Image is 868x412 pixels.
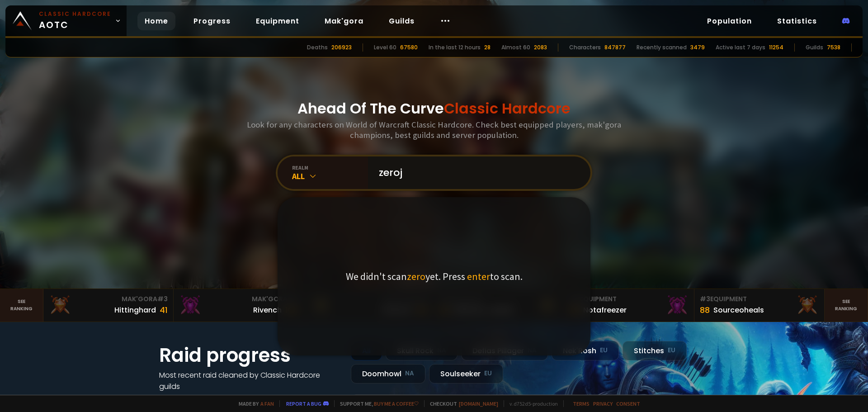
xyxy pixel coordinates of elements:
div: 2083 [534,43,547,52]
div: Characters [569,43,601,52]
small: Classic Hardcore [39,10,111,18]
div: Sourceoheals [713,304,764,316]
div: Soulseeker [429,364,503,384]
a: Guilds [382,12,422,30]
div: realm [292,164,368,171]
h1: Raid progress [159,341,340,369]
a: Statistics [770,12,824,30]
div: 67580 [400,43,418,52]
div: Rivench [253,304,282,316]
div: Mak'Gora [179,294,298,304]
a: Buy me a coffee [374,400,419,407]
a: Mak'Gora#3Hittinghard41 [43,289,174,322]
div: Active last 7 days [716,43,765,52]
a: Classic HardcoreAOTC [5,5,127,36]
div: Hittinghard [114,304,156,316]
div: Notafreezer [583,304,627,316]
a: Progress [186,12,238,30]
div: 3479 [690,43,705,52]
a: Report a bug [286,400,321,407]
div: All [292,171,368,181]
a: Privacy [593,400,613,407]
div: Stitches [623,341,687,360]
span: Classic Hardcore [444,98,571,118]
span: # 3 [700,294,710,303]
div: Nek'Rosh [552,341,619,360]
span: Made by [233,400,274,407]
input: Search a character... [373,156,580,189]
a: Population [700,12,759,30]
small: EU [668,346,675,355]
div: Equipment [570,294,689,304]
span: AOTC [39,10,111,32]
span: enter [467,270,490,283]
small: EU [600,346,608,355]
h4: Most recent raid cleaned by Classic Hardcore guilds [159,369,340,392]
div: Mak'Gora [49,294,168,304]
div: Almost 60 [501,43,530,52]
a: Seeranking [825,289,868,322]
a: Consent [616,400,640,407]
div: Deaths [307,43,328,52]
p: We didn't scan yet. Press to scan. [346,270,523,283]
div: 88 [700,304,710,316]
span: Support me, [334,400,419,407]
a: Home [137,12,175,30]
small: NA [405,369,414,378]
div: Level 60 [374,43,396,52]
div: Doomhowl [351,364,425,384]
span: # 3 [157,294,168,303]
div: Equipment [700,294,819,304]
small: EU [484,369,492,378]
a: Terms [573,400,590,407]
div: Guilds [806,43,823,52]
div: 41 [160,304,168,316]
a: #2Equipment88Notafreezer [564,289,694,322]
span: Checkout [424,400,498,407]
a: a fan [260,400,274,407]
a: Equipment [249,12,307,30]
span: v. d752d5 - production [504,400,558,407]
div: 28 [484,43,491,52]
a: Mak'Gora#2Rivench100 [174,289,304,322]
div: In the last 12 hours [429,43,481,52]
div: 7538 [827,43,840,52]
h3: Look for any characters on World of Warcraft Classic Hardcore. Check best equipped players, mak'g... [243,119,625,140]
div: 206923 [331,43,352,52]
a: Mak'gora [317,12,371,30]
span: zero [407,270,425,283]
div: 847877 [604,43,626,52]
a: #3Equipment88Sourceoheals [694,289,825,322]
a: See all progress [159,393,218,403]
div: Recently scanned [637,43,687,52]
h1: Ahead Of The Curve [297,98,571,119]
div: 11254 [769,43,783,52]
a: [DOMAIN_NAME] [459,400,498,407]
